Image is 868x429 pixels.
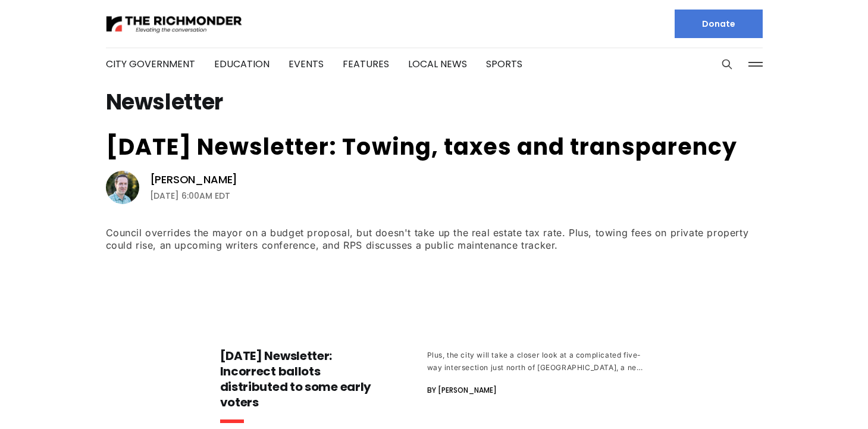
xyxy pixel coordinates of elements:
[106,227,763,252] div: Council overrides the mayor on a budget proposal, but doesn't take up the real estate tax rate. P...
[106,171,139,204] img: Michael Phillips
[427,349,648,374] div: Plus, the city will take a closer look at a complicated five-way intersection just north of [GEOG...
[106,131,737,162] a: [DATE] Newsletter: Towing, taxes and transparency
[220,348,380,410] h3: [DATE] Newsletter: Incorrect ballots distributed to some early voters
[718,55,736,73] button: Search this site
[343,57,389,71] a: Features
[106,93,763,112] h1: Newsletter
[408,57,467,71] a: Local News
[675,10,763,38] a: Donate
[427,383,497,397] span: By [PERSON_NAME]
[486,57,522,71] a: Sports
[767,371,868,429] iframe: portal-trigger
[106,14,243,35] img: The Richmonder
[106,57,195,71] a: City Government
[214,57,270,71] a: Education
[150,173,238,187] a: [PERSON_NAME]
[289,57,324,71] a: Events
[150,189,230,203] time: [DATE] 6:00AM EDT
